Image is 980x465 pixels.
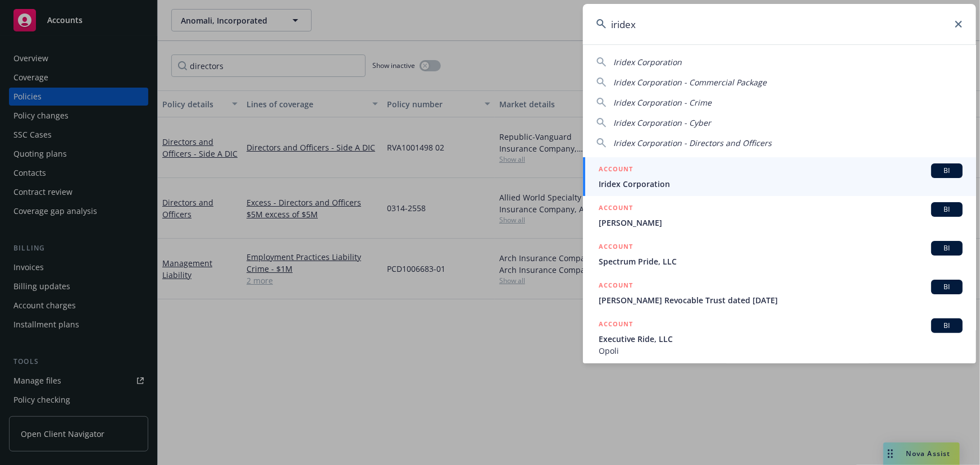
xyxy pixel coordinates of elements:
[583,235,976,273] a: ACCOUNTBISpectrum Pride, LLC
[583,273,976,312] a: ACCOUNTBI[PERSON_NAME] Revocable Trust dated [DATE]
[599,178,963,190] span: Iridex Corporation
[599,202,633,216] h5: ACCOUNT
[613,57,682,67] span: Iridex Corporation
[613,138,772,148] span: Iridex Corporation - Directors and Officers
[583,157,976,196] a: ACCOUNTBIIridex Corporation
[613,117,711,128] span: Iridex Corporation - Cyber
[599,217,963,229] span: [PERSON_NAME]
[599,163,633,177] h5: ACCOUNT
[613,77,767,88] span: Iridex Corporation - Commercial Package
[583,4,976,44] input: Search...
[599,345,963,357] span: Opoli
[936,166,958,176] span: BI
[936,243,958,253] span: BI
[583,312,976,363] a: ACCOUNTBIExecutive Ride, LLCOpoli
[936,282,958,292] span: BI
[599,333,963,345] span: Executive Ride, LLC
[936,204,958,215] span: BI
[599,280,633,293] h5: ACCOUNT
[599,241,633,254] h5: ACCOUNT
[599,294,963,306] span: [PERSON_NAME] Revocable Trust dated [DATE]
[583,196,976,235] a: ACCOUNTBI[PERSON_NAME]
[613,97,712,108] span: Iridex Corporation - Crime
[936,321,958,331] span: BI
[599,318,633,332] h5: ACCOUNT
[599,256,963,267] span: Spectrum Pride, LLC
